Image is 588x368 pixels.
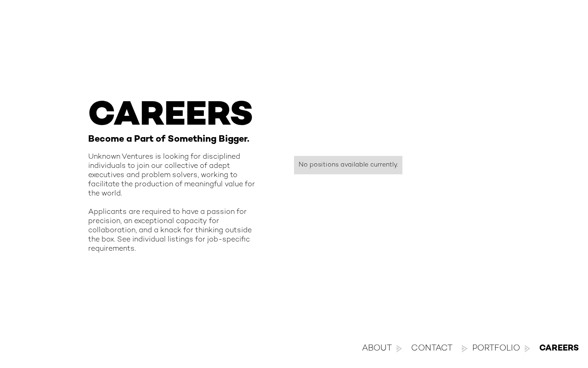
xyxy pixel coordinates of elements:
h1: careers [88,99,262,134]
a: about [362,343,402,354]
img: An image of a white arrow. [525,345,530,352]
img: An image of a white arrow. [396,345,402,352]
a: contact [411,343,452,354]
a: Careers [539,343,579,354]
div: No positions available currently. [299,161,398,170]
strong: Become a Part of Something Bigger. [88,135,249,144]
div: about [362,343,392,354]
div: Unknown Ventures is looking for disciplined individuals to join our collective of adept executive... [88,153,262,254]
a: Portfolio [472,343,530,354]
img: An image of a white arrow. [462,345,467,352]
div: Portfolio [472,343,520,354]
